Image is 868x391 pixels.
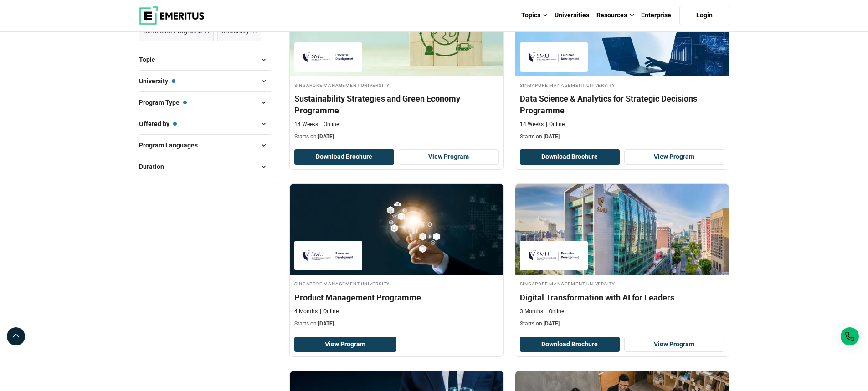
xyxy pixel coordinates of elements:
p: Online [320,121,339,128]
img: Singapore Management University [524,47,584,67]
p: Starts on: [520,133,724,141]
h4: Sustainability Strategies and Green Economy Programme [294,93,499,116]
p: 14 Weeks [520,121,544,128]
p: 14 Weeks [294,121,318,128]
span: [DATE] [318,133,334,140]
button: Duration [139,160,271,173]
button: University [139,74,271,88]
span: Program Type [139,97,187,107]
img: Singapore Management University [299,47,358,67]
a: Digital Transformation Course by Singapore Management University - September 30, 2025 Singapore M... [515,184,729,332]
button: Download Brochure [294,149,395,165]
a: View Program [624,337,724,352]
a: View Program [624,149,724,165]
a: View Program [294,337,397,352]
p: Online [320,308,339,315]
button: Program Languages [139,138,271,152]
img: Product Management Programme | Online Product Design and Innovation Course [290,184,503,275]
p: Online [545,308,564,315]
button: Download Brochure [520,149,620,165]
h4: Singapore Management University [520,81,724,89]
h4: Singapore Management University [294,81,499,89]
h4: Singapore Management University [520,279,724,287]
span: Duration [139,162,171,172]
h4: Product Management Programme [294,292,499,303]
a: Login [679,6,729,25]
img: Singapore Management University [524,245,584,266]
button: Download Brochure [520,337,620,352]
span: University [139,76,175,86]
p: Starts on: [520,320,724,328]
p: Online [546,121,565,128]
img: Singapore Management University [299,245,358,266]
p: Starts on: [294,320,499,328]
span: [DATE] [544,133,560,140]
h4: Digital Transformation with AI for Leaders [520,292,724,303]
a: Product Design and Innovation Course by Singapore Management University - September 30, 2025 Sing... [290,184,503,332]
p: 3 Months [520,308,543,315]
span: Offered by [139,119,177,129]
span: Program Languages [139,140,205,150]
span: Topic [139,55,162,65]
h4: Data Science & Analytics for Strategic Decisions Programme [520,93,724,116]
p: 4 Months [294,308,318,315]
p: Starts on: [294,133,499,141]
h4: Singapore Management University [294,279,499,287]
img: Digital Transformation with AI for Leaders | Online Digital Transformation Course [515,184,729,275]
span: [DATE] [544,320,560,327]
a: View Program [399,149,499,165]
button: Program Type [139,96,271,109]
span: [DATE] [318,320,334,327]
button: Topic [139,53,271,66]
button: Offered by [139,117,271,131]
